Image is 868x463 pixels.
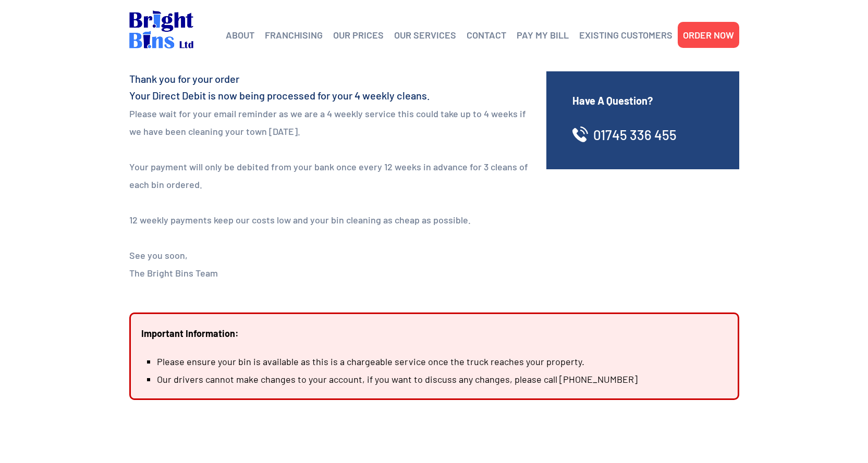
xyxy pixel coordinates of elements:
[579,27,673,43] a: EXISTING CUSTOMERS
[129,88,531,103] h4: Your Direct Debit is now being processed for your 4 weekly cleans.
[572,93,713,108] h4: Have A Question?
[394,27,456,43] a: OUR SERVICES
[683,27,734,43] a: ORDER NOW
[517,27,569,43] a: PAY MY BILL
[157,370,727,388] li: Our drivers cannot make changes to your account, if you want to discuss any changes, please call ...
[129,211,531,229] p: 12 weekly payments keep our costs low and your bin cleaning as cheap as possible.
[265,27,323,43] a: FRANCHISING
[333,27,384,43] a: OUR PRICES
[157,353,727,370] li: Please ensure your bin is available as this is a chargeable service once the truck reaches your p...
[129,105,531,140] p: Please wait for your email reminder as we are a 4 weekly service this could take up to 4 weeks if...
[129,158,531,193] p: Your payment will only be debited from your bank once every 12 weeks in advance for 3 cleans of e...
[226,27,254,43] a: ABOUT
[141,328,239,339] strong: Important Information:
[593,127,677,143] a: 01745 336 455
[129,246,531,282] p: See you soon, The Bright Bins Team
[129,71,531,86] h4: Thank you for your order
[467,27,506,43] a: CONTACT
